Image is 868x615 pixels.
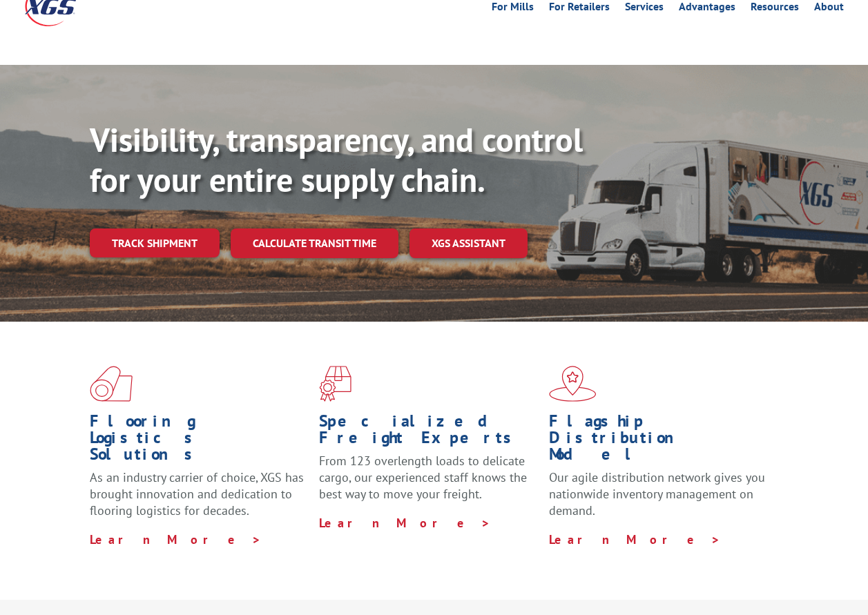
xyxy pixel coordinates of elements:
[90,531,262,547] a: Learn More >
[319,366,351,402] img: xgs-icon-focused-on-flooring-red
[492,1,534,17] a: For Mills
[679,1,735,17] a: Advantages
[549,469,765,518] span: Our agile distribution network gives you nationwide inventory management on demand.
[319,453,538,514] p: From 123 overlength loads to delicate cargo, our experienced staff knows the best way to move you...
[549,1,610,17] a: For Retailers
[319,515,491,531] a: Learn More >
[751,1,799,17] a: Resources
[625,1,664,17] a: Services
[90,366,133,402] img: xgs-icon-total-supply-chain-intelligence-red
[90,228,220,257] a: Track shipment
[549,531,721,547] a: Learn More >
[231,228,398,258] a: Calculate transit time
[549,366,597,402] img: xgs-icon-flagship-distribution-model-red
[90,469,304,518] span: As an industry carrier of choice, XGS has brought innovation and dedication to flooring logistics...
[90,118,583,201] b: Visibility, transparency, and control for your entire supply chain.
[549,413,768,469] h1: Flagship Distribution Model
[409,228,528,258] a: XGS ASSISTANT
[319,413,538,453] h1: Specialized Freight Experts
[814,1,844,17] a: About
[90,413,309,469] h1: Flooring Logistics Solutions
